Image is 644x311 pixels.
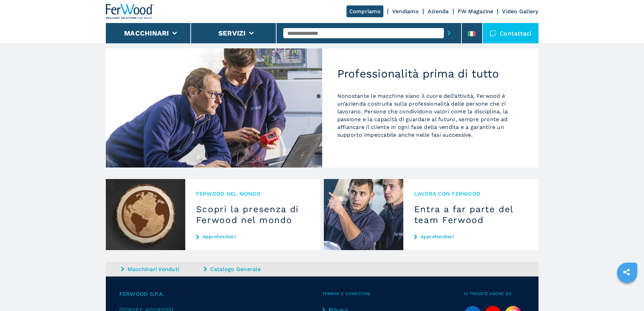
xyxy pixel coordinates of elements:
[502,8,538,15] a: Video Gallery
[124,29,169,37] button: Macchinari
[458,8,494,15] a: FW Magazine
[106,179,185,250] img: Scopri la presenza di Ferwood nel mondo
[106,4,154,19] img: Ferwood
[392,8,419,15] a: Vendiamo
[618,264,635,281] a: sharethis
[322,290,464,298] span: Termini e condizioni
[218,29,246,37] button: Servizi
[464,290,525,298] span: Ci trovate anche su
[615,281,639,306] iframe: Chat
[324,179,403,250] img: Entra a far parte del team Ferwood
[119,290,322,298] span: FERWOOD S.P.A.
[196,190,310,198] span: Ferwood nel mondo
[337,67,523,81] h2: Professionalità prima di tutto
[483,23,539,43] div: Contattaci
[414,204,528,225] h3: Entra a far parte del team Ferwood
[196,234,310,239] a: Approfondisci
[490,30,496,37] img: Contattaci
[204,265,285,273] a: Catalogo Generale
[414,234,528,239] a: Approfondisci
[414,190,528,198] span: Lavora con Ferwood
[428,8,449,15] a: Azienda
[121,265,202,273] a: Macchinari Venduti
[444,25,454,41] button: submit-button
[337,92,523,139] p: Nonostante le macchine siano il cuore dell’attività, Ferwood è un’azienda costruita sulla profess...
[106,48,322,168] img: Professionalità prima di tutto
[196,204,310,225] h3: Scopri la presenza di Ferwood nel mondo
[347,5,383,17] a: Compriamo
